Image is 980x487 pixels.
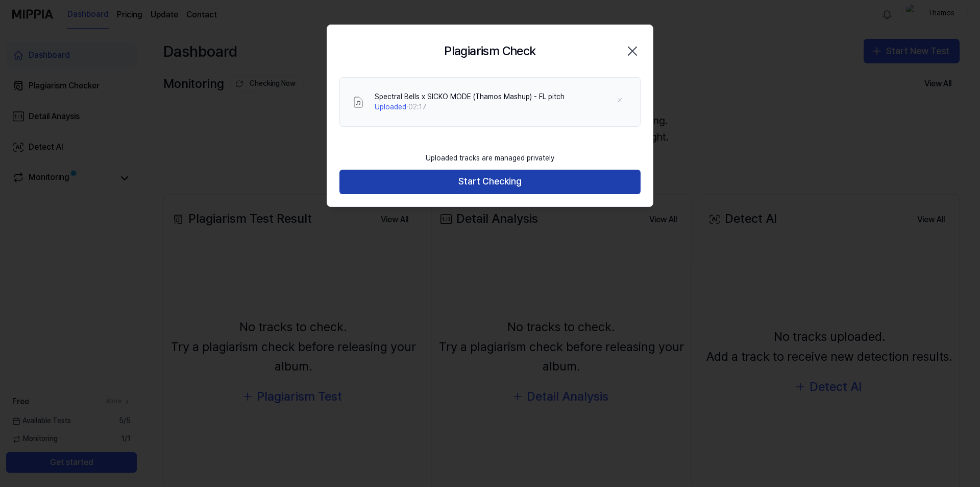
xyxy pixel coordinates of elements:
[420,147,560,170] div: Uploaded tracks are managed privately
[352,96,364,108] img: File Select
[375,102,565,112] div: · 02:17
[444,41,535,61] h2: Plagiarism Check
[375,92,565,102] div: Spectral Bells x SICKO MODE (Thamos Mashup) - FL pitch
[339,170,641,194] button: Start Checking
[375,103,406,111] span: Uploaded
